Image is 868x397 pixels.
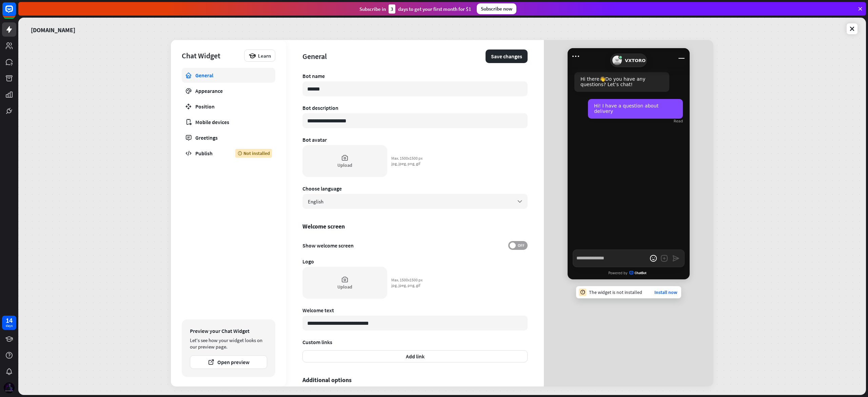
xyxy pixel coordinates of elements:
span: Learn [258,53,271,59]
span: English [308,198,323,205]
div: Read [674,119,683,123]
button: Open preview [190,355,267,369]
div: Max. 1500x1500 px jpg, jpeg, png, gif [391,156,425,166]
i: arrow_down [516,198,524,205]
div: Preview your Chat Widget [190,327,267,334]
a: Appearance [182,83,275,98]
div: Greetings [195,134,262,141]
span: OFF [516,243,526,248]
a: General [182,68,275,83]
div: Chat Widget [182,51,241,60]
span: VXTORO [625,58,646,63]
span: Powered by [608,271,628,275]
div: Publish [195,150,225,157]
span: ChatBot [629,271,649,275]
a: Publish Not installed [182,146,275,161]
div: Position [195,103,262,110]
div: Logo [302,258,528,265]
div: Bot avatar [302,136,528,143]
div: Mobile devices [195,119,262,125]
div: VXTORO [610,54,647,67]
div: Subscribe now [477,3,516,14]
div: Upload [337,162,352,168]
div: 14 [6,317,13,323]
div: Subscribe in days to get your first month for $1 [359,4,471,14]
div: Welcome text [302,307,528,314]
span: Hi! I have a question about delivery [594,103,658,114]
button: Open menu [570,51,581,62]
div: Welcome screen [302,222,528,230]
a: [DOMAIN_NAME] [31,22,75,36]
div: The widget is not installed [589,289,642,295]
div: Additional options [302,376,528,384]
div: days [6,323,13,328]
div: Not installed [235,149,272,158]
span: Hi there 👋 Do you have any questions? Let’s chat! [580,76,645,87]
button: Add link [302,350,528,362]
a: Install now [654,289,677,295]
button: open emoji picker [648,253,659,264]
a: Mobile devices [182,115,275,130]
div: Custom links [302,339,528,345]
button: Send a message [670,253,681,264]
a: Position [182,99,275,114]
button: Minimize window [676,51,687,62]
div: Let's see how your widget looks on our preview page. [190,337,267,350]
div: Appearance [195,87,262,94]
a: Powered byChatBot [568,268,690,278]
a: 14 days [2,316,16,330]
a: Greetings [182,130,275,145]
div: Show welcome screen [302,241,528,250]
button: Save changes [486,49,528,63]
div: Bot description [302,104,528,111]
div: Max. 1500x1500 px jpg, jpeg, png, gif [391,277,425,288]
button: Open LiveChat chat widget [5,3,26,23]
div: General [302,52,486,61]
textarea: Write a message… [573,250,685,267]
div: Bot name [302,73,528,79]
div: General [195,72,262,79]
div: Upload [337,284,352,290]
div: 3 [389,4,395,14]
div: Choose language [302,185,528,192]
button: Add an attachment [659,253,670,264]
